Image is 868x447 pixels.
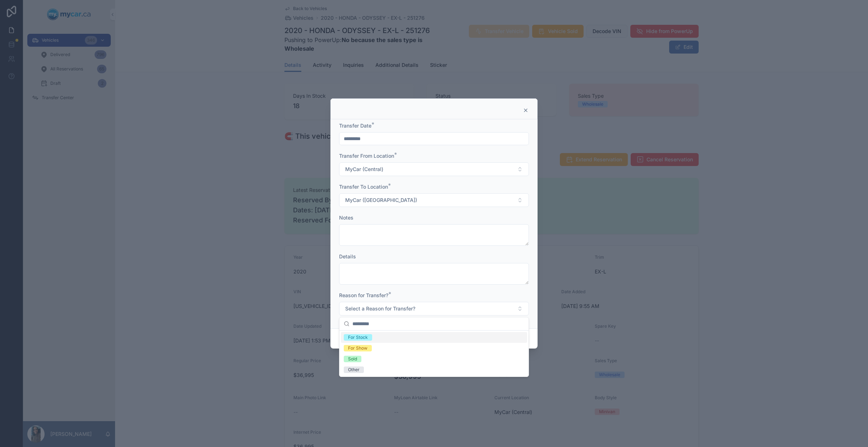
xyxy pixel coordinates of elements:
[339,302,529,315] button: Select Button
[339,184,388,190] span: Transfer To Location
[348,334,368,341] div: For Stock
[348,356,357,362] div: Sold
[339,331,529,377] div: Suggestions
[339,215,353,221] span: Notes
[339,253,356,259] span: Details
[339,292,388,298] span: Reason for Transfer?
[339,193,529,207] button: Select Button
[339,123,371,129] span: Transfer Date
[345,305,415,312] span: Select a Reason for Transfer?
[348,367,360,373] div: Other
[339,153,394,159] span: Transfer From Location
[345,197,417,204] span: MyCar ([GEOGRAPHIC_DATA])
[345,166,383,173] span: MyCar (Central)
[339,162,529,176] button: Select Button
[348,345,367,351] div: For Show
